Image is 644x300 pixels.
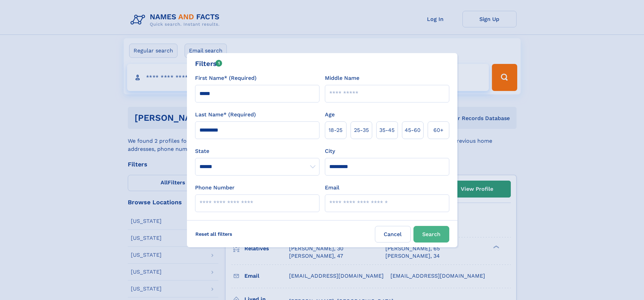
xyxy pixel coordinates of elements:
[325,147,335,155] label: City
[195,59,222,69] div: Filters
[325,74,359,82] label: Middle Name
[405,126,421,134] span: 45‑60
[413,226,449,243] button: Search
[329,126,342,134] span: 18‑25
[195,184,235,192] label: Phone Number
[191,226,237,242] label: Reset all filters
[375,226,411,243] label: Cancel
[325,184,339,192] label: Email
[325,111,335,119] label: Age
[433,126,444,134] span: 60+
[195,147,319,155] label: State
[195,74,257,82] label: First Name* (Required)
[354,126,369,134] span: 25‑35
[195,111,256,119] label: Last Name* (Required)
[379,126,395,134] span: 35‑45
